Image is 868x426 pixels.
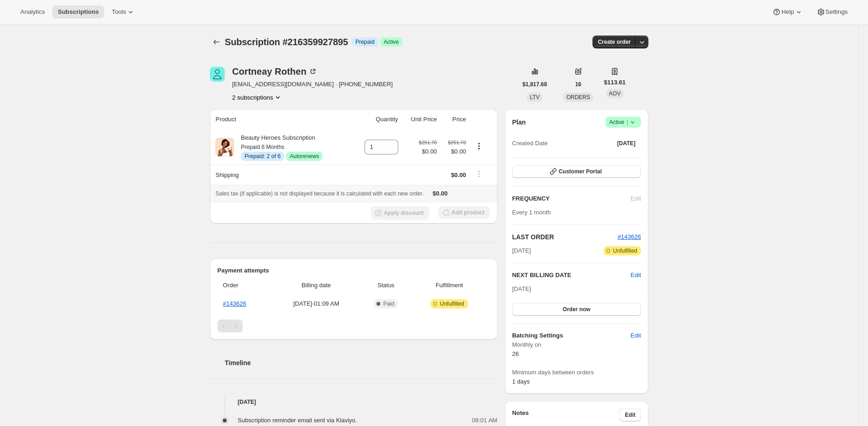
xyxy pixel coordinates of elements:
[217,266,490,275] h2: Payment attempts
[609,118,637,127] span: Active
[217,319,490,332] nav: Pagination
[569,78,587,91] button: 16
[604,78,626,87] span: $113.61
[625,411,635,419] span: Edit
[781,8,794,16] span: Help
[472,169,486,179] button: Shipping actions
[625,328,647,343] button: Edit
[512,378,530,385] span: 1 days
[216,138,234,156] img: product img
[613,247,637,254] span: Unfulfilled
[512,165,641,178] button: Customer Portal
[611,137,641,150] button: [DATE]
[617,233,641,240] a: #143626
[512,209,551,216] span: Every 1 month
[419,147,437,156] span: $0.00
[290,153,319,160] span: Autorenews
[232,67,317,76] div: Cortneay Rothen
[598,38,631,46] span: Create order
[401,109,440,130] th: Unit Price
[512,232,618,242] h2: LAST ORDER
[419,140,437,145] small: $251.70
[811,6,853,18] button: Settings
[575,81,581,88] span: 16
[609,90,621,97] span: AOV
[512,408,620,421] h3: Notes
[451,172,466,178] span: $0.00
[216,190,424,197] span: Sales tax (if applicable) is not displayed because it is calculated with each new order.
[512,331,631,340] h6: Batching Settings
[217,275,272,296] th: Order
[58,8,99,16] span: Subscriptions
[512,303,641,316] button: Order now
[238,417,357,424] span: Subscription reminder email sent via Klaviyo.
[210,35,223,48] button: Subscriptions
[559,168,602,175] span: Customer Portal
[766,6,808,18] button: Help
[631,331,641,340] span: Edit
[275,299,358,308] span: [DATE] · 01:09 AM
[112,8,126,16] span: Tools
[512,285,531,292] span: [DATE]
[517,78,552,91] button: $1,817.68
[440,300,464,308] span: Unfulfilled
[440,109,469,130] th: Price
[232,93,282,102] button: Product actions
[210,109,353,130] th: Product
[472,141,486,151] button: Product actions
[106,6,141,18] button: Tools
[522,81,547,88] span: $1,817.68
[472,416,497,425] span: 08:01 AM
[512,350,519,357] span: 26
[353,109,401,130] th: Quantity
[619,408,641,421] button: Edit
[210,165,353,185] th: Shipping
[448,140,466,145] small: $251.70
[433,190,448,197] span: $0.00
[512,368,641,377] span: Minimum days between orders
[15,6,50,18] button: Analytics
[234,133,323,161] div: Beauty Heroes Subscription
[617,232,641,242] button: #143626
[563,306,590,313] span: Order now
[383,300,394,308] span: Paid
[566,94,590,101] span: ORDERS
[225,358,497,367] h2: Timeline
[512,271,631,280] h2: NEXT BILLING DATE
[225,37,348,47] span: Subscription #216359927895
[631,271,641,280] button: Edit
[512,246,531,255] span: [DATE]
[241,144,284,150] small: Prepaid 6 Months
[826,8,848,16] span: Settings
[443,147,466,156] span: $0.00
[363,281,408,290] span: Status
[275,281,358,290] span: Billing date
[223,300,246,307] a: #143626
[355,38,374,46] span: Prepaid
[414,281,485,290] span: Fulfillment
[384,38,399,46] span: Active
[617,140,635,147] span: [DATE]
[512,340,641,349] span: Monthly on
[512,118,526,127] h2: Plan
[232,80,393,89] span: [EMAIL_ADDRESS][DOMAIN_NAME] · [PHONE_NUMBER]
[512,194,631,203] h2: FREQUENCY
[593,35,636,48] button: Create order
[210,67,225,82] span: Cortneay Rothen
[512,139,548,148] span: Created Date
[627,118,628,126] span: |
[245,153,281,160] span: Prepaid: 2 of 6
[210,397,497,407] h4: [DATE]
[20,8,45,16] span: Analytics
[530,94,539,101] span: LTV
[52,6,104,18] button: Subscriptions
